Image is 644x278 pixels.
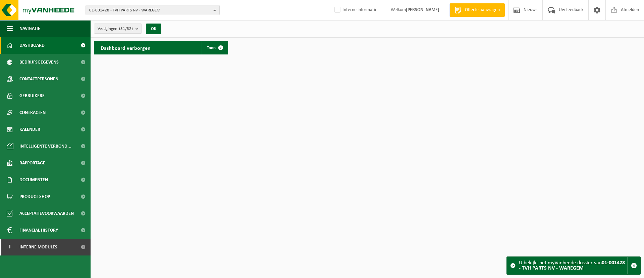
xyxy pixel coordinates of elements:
[86,5,220,15] button: 01-001428 - TVH PARTS NV - WAREGEM
[463,7,501,13] span: Offerte aanvragen
[94,41,157,54] h2: Dashboard verborgen
[19,239,57,255] span: Interne modules
[146,24,161,34] button: OK
[406,7,439,12] strong: [PERSON_NAME]
[19,188,50,205] span: Product Shop
[19,222,58,239] span: Financial History
[19,71,58,87] span: Contactpersonen
[89,5,211,15] span: 01-001428 - TVH PARTS NV - WAREGEM
[333,5,377,15] label: Interne informatie
[19,205,74,222] span: Acceptatievoorwaarden
[7,239,13,255] span: I
[519,257,627,274] div: U bekijkt het myVanheede dossier van
[19,87,45,104] span: Gebruikers
[19,121,40,138] span: Kalender
[19,155,45,171] span: Rapportage
[202,41,227,54] a: Toon
[94,24,142,34] button: Vestigingen(31/32)
[98,24,133,34] span: Vestigingen
[19,104,46,121] span: Contracten
[519,260,625,271] strong: 01-001428 - TVH PARTS NV - WAREGEM
[19,20,40,37] span: Navigatie
[19,37,45,54] span: Dashboard
[19,54,59,71] span: Bedrijfsgegevens
[449,3,505,17] a: Offerte aanvragen
[19,171,48,188] span: Documenten
[19,138,71,155] span: Intelligente verbond...
[119,27,133,31] count: (31/32)
[207,46,216,50] span: Toon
